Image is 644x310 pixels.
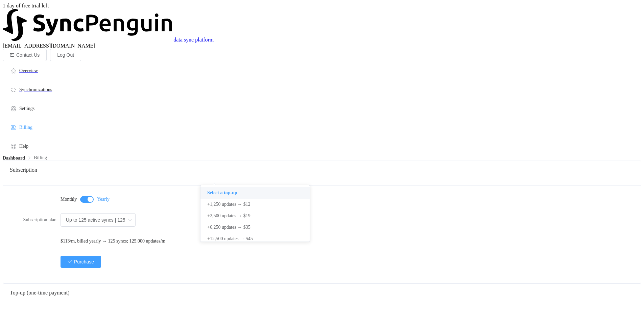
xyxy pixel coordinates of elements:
span: Purchase [74,259,94,264]
a: |data sync platform [3,37,214,43]
span: Top-up (one-time payment) [10,290,634,302]
a: Overview [3,61,641,80]
span: Billing [19,125,32,130]
span: +12,500 updates → $45 [207,236,253,241]
span: Yearly [97,197,110,202]
span: Settings [19,106,34,111]
span: 1 day of free trial left [3,3,49,8]
span: Select a top-up [207,190,237,195]
span: data sync platform [173,37,214,43]
a: Help [3,137,641,156]
span: +2,500 updates → $19 [207,213,251,218]
span: Contact Us [16,52,40,58]
button: Purchase [61,256,101,268]
button: Log Out [50,49,81,61]
a: Settings [3,99,641,118]
a: Billing [3,118,641,137]
input: Select a plan [61,213,136,227]
span: Dashboard [3,156,25,161]
span: Subscription [10,167,634,179]
span: Overview [19,68,38,73]
label: Subscription plan [10,213,61,227]
span: $113/m, billed yearly → 125 syncs; 125,000 updates/m [61,238,165,244]
span: Help [19,144,28,149]
div: Breadcrumb [3,156,641,161]
button: Contact Us [3,49,47,61]
span: Log Out [57,52,74,58]
a: Synchronizations [3,80,641,99]
span: | [172,37,173,43]
span: +6,250 updates → $35 [207,225,251,230]
span: Synchronizations [19,87,52,92]
img: syncpenguin.svg [3,9,172,41]
span: +1,250 updates → $12 [207,202,251,207]
span: Billing [34,155,47,160]
div: [EMAIL_ADDRESS][DOMAIN_NAME] [3,43,641,49]
span: Monthly [61,197,77,202]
